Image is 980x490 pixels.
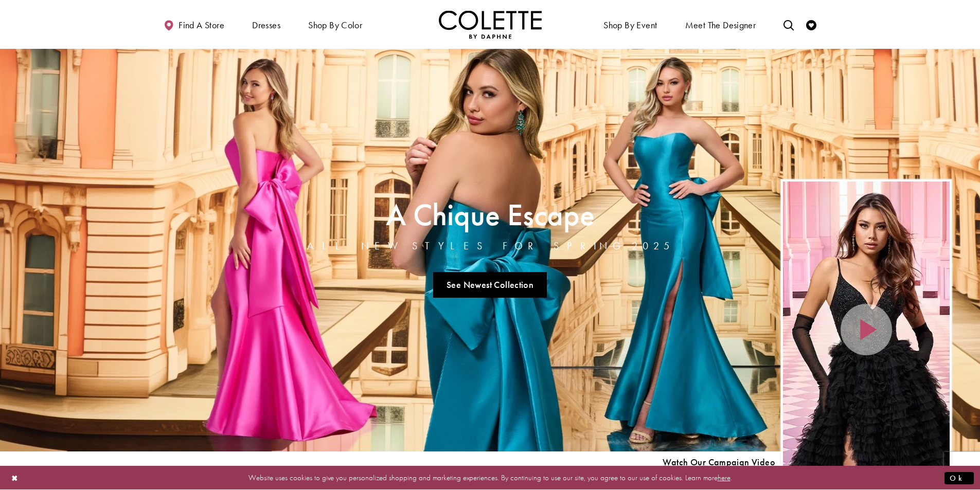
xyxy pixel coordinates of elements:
[781,10,796,39] a: Toggle search
[683,10,759,39] a: Meet the designer
[179,20,224,30] span: Find a store
[662,457,775,467] span: Play Slide #15 Video
[161,10,227,39] a: Find a store
[252,20,280,30] span: Dresses
[308,20,362,30] span: Shop by color
[718,473,730,483] a: here
[304,268,676,302] ul: Slider Links
[250,10,283,39] span: Dresses
[603,20,657,30] span: Shop By Event
[74,471,906,485] p: Website uses cookies to give you personalized shopping and marketing experiences. By continuing t...
[439,10,542,39] img: Colette by Daphne
[804,10,819,39] a: Check Wishlist
[601,10,660,39] span: Shop By Event
[6,469,24,487] button: Close Dialog
[433,272,547,298] a: See Newest Collection A Chique Escape All New Styles For Spring 2025
[439,10,542,39] a: Visit Home Page
[306,10,365,39] span: Shop by color
[945,471,974,484] button: Submit Dialog
[685,20,756,30] span: Meet the designer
